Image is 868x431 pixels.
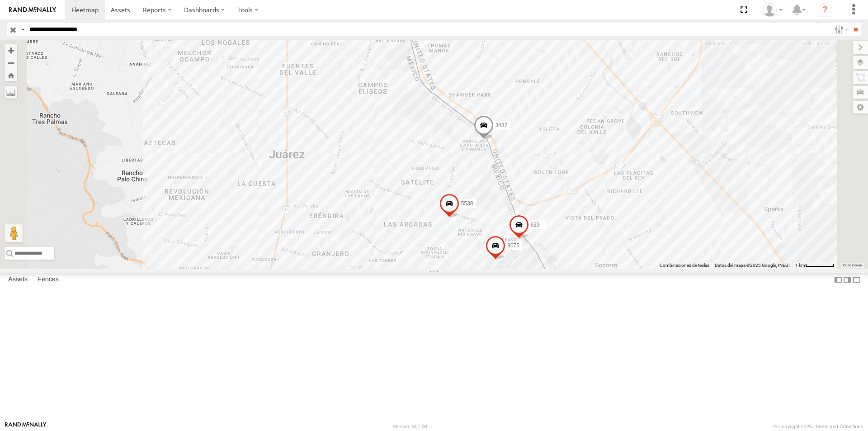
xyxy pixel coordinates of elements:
[773,424,863,429] div: © Copyright 2025 -
[660,262,709,269] button: Combinaciones de teclas
[5,57,17,69] button: Zoom out
[795,263,805,268] span: 1 km
[5,224,23,242] button: Arrastra el hombrecito naranja al mapa para abrir Street View
[461,200,473,207] span: 5538
[853,101,868,114] label: Map Settings
[393,424,427,429] div: Version: 307.00
[19,23,26,36] label: Search Query
[852,273,861,286] label: Hide Summary Table
[5,422,47,431] a: Visit our Website
[843,263,862,267] a: Condiciones (se abre en una nueva pestaña)
[715,263,790,268] span: Datos del mapa ©2025 Google, INEGI
[793,262,837,269] button: Escala del mapa: 1 km por 61 píxeles
[33,274,63,286] label: Fences
[818,3,832,17] i: ?
[495,122,508,128] span: 3487
[843,273,852,286] label: Dock Summary Table to the Right
[531,222,540,228] span: 623
[831,23,850,36] label: Search Filter Options
[5,44,17,57] button: Zoom in
[507,242,519,249] span: 8075
[9,7,56,13] img: rand-logo.svg
[815,424,863,429] a: Terms and Conditions
[834,273,843,286] label: Dock Summary Table to the Left
[5,86,17,99] label: Measure
[4,274,32,286] label: Assets
[5,69,17,81] button: Zoom Home
[759,3,786,17] div: HECTOR HERNANDEZ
